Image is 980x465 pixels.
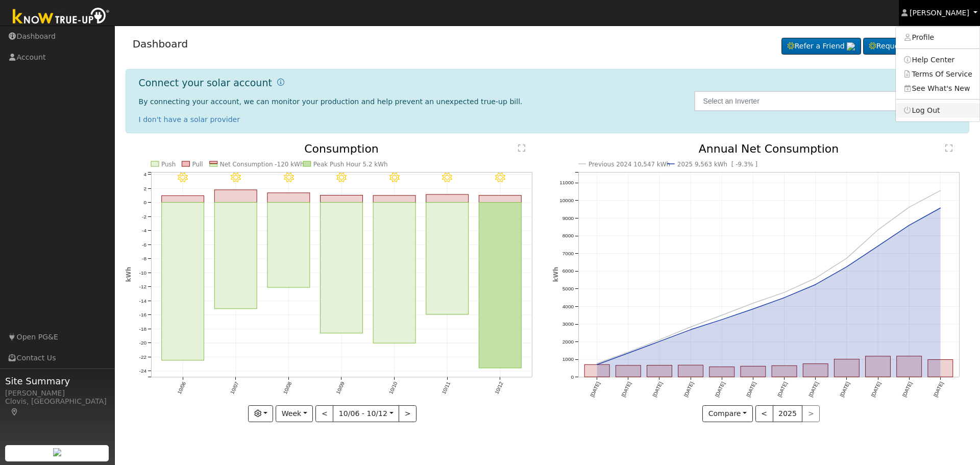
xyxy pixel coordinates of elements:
[839,381,851,398] text: [DATE]
[399,405,416,423] button: >
[139,77,272,89] h1: Connect your solar account
[562,286,574,291] text: 5000
[584,365,609,377] rect: onclick=""
[689,328,693,332] circle: onclick=""
[689,325,693,329] circle: onclick=""
[139,298,146,304] text: -14
[616,365,641,377] rect: onclick=""
[283,173,293,183] i: 10/08 - Clear
[772,366,797,377] rect: onclick=""
[139,97,523,106] span: By connecting your account, we can monitor your production and help prevent an unexpected true-up...
[714,381,726,398] text: [DATE]
[755,405,773,423] button: <
[442,173,452,183] i: 10/11 - Clear
[652,381,664,398] text: [DATE]
[896,103,979,117] a: Log Out
[803,364,828,377] rect: onclick=""
[10,408,19,416] a: Map
[214,203,257,309] rect: onclick=""
[267,203,310,288] rect: onclick=""
[176,381,187,395] text: 10/06
[276,405,313,423] button: Week
[845,265,849,269] circle: onclick=""
[559,180,574,186] text: 11000
[835,359,860,377] rect: onclick=""
[782,290,787,295] circle: onclick=""
[897,356,922,377] rect: onclick=""
[896,53,979,67] a: Help Center
[562,268,574,274] text: 6000
[589,161,670,168] text: Previous 2024 10,547 kWh
[335,381,346,395] text: 10/09
[5,388,109,399] div: [PERSON_NAME]
[139,270,146,276] text: -10
[870,381,882,398] text: [DATE]
[773,405,803,423] button: 2025
[901,381,913,398] text: [DATE]
[320,203,362,333] rect: onclick=""
[910,9,969,17] span: [PERSON_NAME]
[143,186,146,191] text: 2
[282,381,292,395] text: 10/08
[333,405,399,423] button: 10/06 - 10/12
[53,448,61,456] img: retrieve
[845,256,849,260] circle: onclick=""
[562,357,574,362] text: 1000
[313,161,388,168] text: Peak Push Hour 5.2 kWh
[777,381,789,398] text: [DATE]
[562,251,574,256] text: 7000
[933,381,944,398] text: [DATE]
[876,244,880,248] circle: onclick=""
[866,356,891,377] rect: onclick=""
[702,405,753,423] button: Compare
[709,367,734,377] rect: onclick=""
[559,198,574,203] text: 10000
[939,206,943,210] circle: onclick=""
[426,203,469,315] rect: onclick=""
[699,142,839,155] text: Annual Net Consumption
[139,369,146,374] text: -24
[741,366,766,377] rect: onclick=""
[571,375,574,380] text: 0
[781,38,861,55] a: Refer a Friend
[595,363,599,367] circle: onclick=""
[562,233,574,239] text: 8000
[5,396,109,418] div: Clovis, [GEOGRAPHIC_DATA]
[945,144,952,152] text: 
[161,196,204,203] rect: onclick=""
[683,381,695,398] text: [DATE]
[479,195,521,203] rect: onclick=""
[847,42,855,51] img: retrieve
[494,381,504,395] text: 10/12
[562,304,574,309] text: 4000
[142,228,146,234] text: -4
[896,81,979,95] a: See What's New
[229,381,240,395] text: 10/07
[694,91,961,111] input: Select an Inverter
[518,144,525,152] text: 
[595,362,599,366] circle: onclick=""
[161,203,204,360] rect: onclick=""
[495,173,505,183] i: 10/12 - Clear
[142,242,146,248] text: -6
[720,318,724,322] circle: onclick=""
[562,339,574,345] text: 2000
[139,312,146,318] text: -16
[626,350,630,354] circle: onclick=""
[373,195,415,203] rect: onclick=""
[876,228,880,232] circle: onclick=""
[896,31,979,45] a: Profile
[562,322,574,327] text: 3000
[677,161,758,168] text: 2025 9,563 kWh [ -9.3% ]
[440,381,451,395] text: 10/11
[863,38,962,55] a: Request a Cleaning
[657,338,661,342] circle: onclick=""
[219,161,304,168] text: Net Consumption -120 kWh
[389,173,400,183] i: 10/10 - Clear
[808,381,820,398] text: [DATE]
[231,173,241,183] i: 10/07 - Clear
[373,203,415,344] rect: onclick=""
[908,205,912,209] circle: onclick=""
[304,142,379,155] text: Consumption
[139,340,146,346] text: -20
